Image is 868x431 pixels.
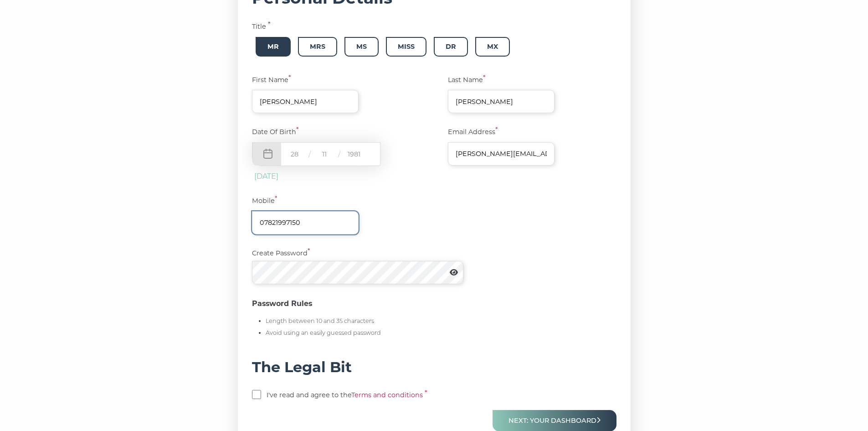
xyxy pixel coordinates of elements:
label: Date Of Birth [252,127,421,137]
input: xxxxx xxx xxx [252,211,359,234]
a: Terms and conditions [351,391,423,399]
input: First Name [252,90,359,113]
div: / / [252,142,380,166]
input: MM [311,148,338,160]
span: Dr [434,37,468,57]
li: Avoid using an easily guessed password [266,328,381,338]
input: aname@company.com [448,142,555,166]
span: Ms [344,37,379,57]
label: I've read and agree to the [267,390,472,400]
strong: Password Rules [252,299,312,308]
span: Mrs [298,37,337,57]
span: Title [252,22,266,31]
input: DD [281,148,308,160]
span: [DATE] [254,172,278,181]
span: Mr [256,37,291,57]
label: Last Name [448,75,616,85]
label: Email Address [448,127,616,137]
span: Miss [386,37,426,57]
input: YYYY [340,148,368,160]
label: Mobile [252,196,616,206]
label: Create Password [252,248,320,259]
input: Last Name [448,90,555,113]
label: First Name [252,75,421,85]
span: Mx [475,37,510,57]
h4: The Legal Bit [252,358,616,376]
li: Length between 10 and 35 characters [266,317,381,326]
